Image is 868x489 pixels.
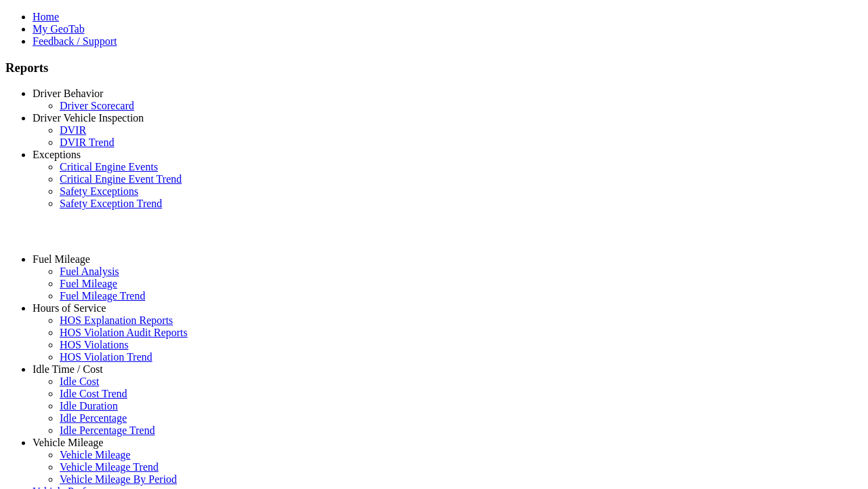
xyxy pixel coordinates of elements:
[60,314,173,326] a: HOS Explanation Reports
[60,339,128,350] a: HOS Violations
[60,185,138,197] a: Safety Exceptions
[33,88,103,99] a: Driver Behavior
[60,327,188,338] a: HOS Violation Audit Reports
[60,173,182,185] a: Critical Engine Event Trend
[60,473,177,485] a: Vehicle Mileage By Period
[60,278,117,289] a: Fuel Mileage
[33,363,103,375] a: Idle Time / Cost
[60,412,127,424] a: Idle Percentage
[60,198,162,209] a: Safety Exception Trend
[60,400,118,412] a: Idle Duration
[33,149,81,160] a: Exceptions
[33,437,103,448] a: Vehicle Mileage
[33,112,144,124] a: Driver Vehicle Inspection
[60,449,130,460] a: Vehicle Mileage
[33,23,85,35] a: My GeoTab
[60,137,114,148] a: DVIR Trend
[33,253,90,265] a: Fuel Mileage
[33,11,59,22] a: Home
[60,351,153,363] a: HOS Violation Trend
[60,266,119,277] a: Fuel Analysis
[60,290,145,302] a: Fuel Mileage Trend
[60,376,99,387] a: Idle Cost
[5,60,863,75] h3: Reports
[33,302,106,314] a: Hours of Service
[60,100,134,111] a: Driver Scorecard
[60,124,86,136] a: DVIR
[33,35,117,47] a: Feedback / Support
[60,461,159,473] a: Vehicle Mileage Trend
[60,161,158,173] a: Critical Engine Events
[60,424,155,436] a: Idle Percentage Trend
[60,388,127,399] a: Idle Cost Trend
